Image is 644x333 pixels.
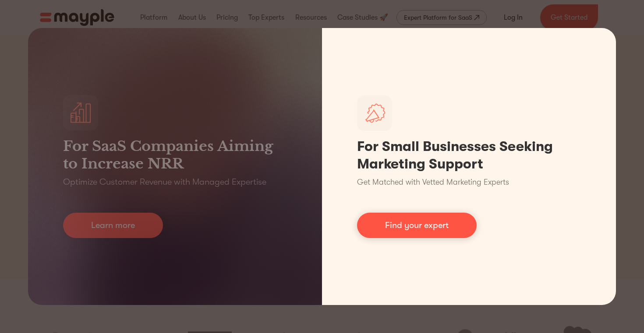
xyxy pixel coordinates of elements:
p: Get Matched with Vetted Marketing Experts [357,176,509,188]
p: Optimize Customer Revenue with Managed Expertise [63,176,266,188]
h3: For SaaS Companies Aiming to Increase NRR [63,137,287,172]
a: Learn more [63,213,163,238]
a: Find your expert [357,213,477,238]
h1: For Small Businesses Seeking Marketing Support [357,138,581,173]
